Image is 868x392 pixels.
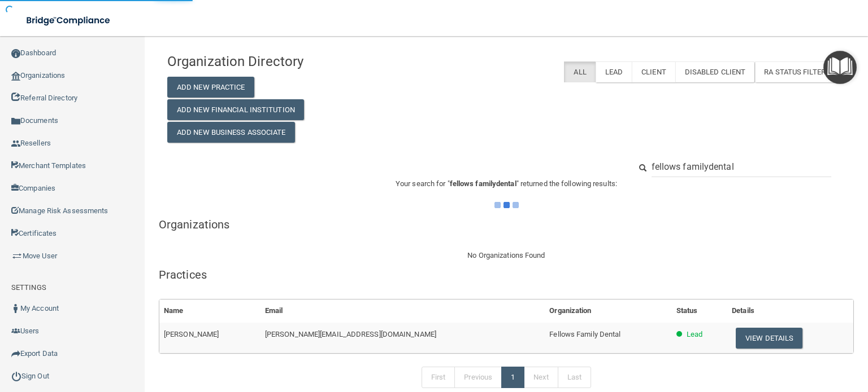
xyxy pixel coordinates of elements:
[11,139,20,148] img: ic_reseller.de258add.png
[11,49,20,58] img: ic_dashboard_dark.d01f4a41.png
[159,299,261,323] th: Name
[501,367,524,388] a: 1
[11,117,20,126] img: icon-documents.8dae5593.png
[11,304,20,313] img: ic_user_dark.df1a06c3.png
[11,349,20,358] img: icon-export.b9366987.png
[727,299,853,323] th: Details
[494,202,519,208] img: ajax-loader.4d491dd7.gif
[823,51,857,84] button: Open Resource Center
[558,367,591,388] a: Last
[11,250,23,262] img: briefcase.64adab9b.png
[159,218,854,231] h5: Organizations
[675,61,755,82] label: Disabled Client
[450,179,517,188] span: fellows familydental
[11,371,21,381] img: ic_power_dark.7ecde6b1.png
[159,177,854,191] p: Your search for " " returned the following results:
[596,61,632,82] label: Lead
[167,122,295,143] button: Add New Business Associate
[422,367,455,388] a: First
[454,367,502,388] a: Previous
[167,54,382,69] h4: Organization Directory
[549,330,620,338] span: Fellows Family Dental
[17,9,121,32] img: bridge_compliance_login_screen.278c3ca4.svg
[11,281,46,294] label: SETTINGS
[736,328,802,349] button: View Details
[159,268,854,281] h5: Practices
[11,72,20,81] img: organization-icon.f8decf85.png
[261,299,545,323] th: Email
[545,299,671,323] th: Organization
[672,299,727,323] th: Status
[687,328,702,341] p: Lead
[167,77,254,98] button: Add New Practice
[652,156,831,177] input: Search
[632,61,675,82] label: Client
[167,99,304,120] button: Add New Financial Institution
[159,249,854,262] div: No Organizations Found
[265,330,436,338] span: [PERSON_NAME][EMAIL_ADDRESS][DOMAIN_NAME]
[564,61,595,82] label: All
[764,68,836,76] span: RA Status Filter
[524,367,558,388] a: Next
[164,330,219,338] span: [PERSON_NAME]
[11,327,20,336] img: icon-users.e205127d.png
